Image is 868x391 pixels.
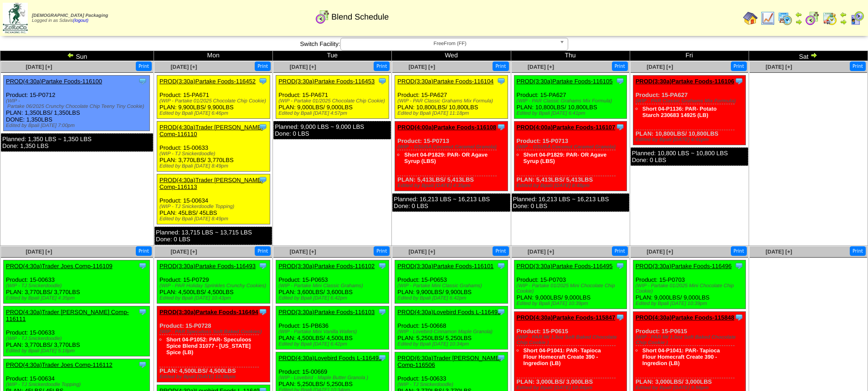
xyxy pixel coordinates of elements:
[258,261,267,270] img: Tooltip
[255,61,271,71] button: Print
[397,309,501,315] a: PROD(4:30a)Lovebird Foods L-116492
[6,123,149,128] div: Edited by Bpali [DATE] 7:00pm
[4,306,150,356] div: Product: 15-00633 PLAN: 3,770LBS / 3,770LBS
[374,246,390,256] button: Print
[278,111,389,116] div: Edited by Bpali [DATE] 4:57pm
[409,249,435,255] a: [DATE] [+]
[378,307,387,316] img: Tooltip
[276,260,389,304] div: Product: 15-P0653 PLAN: 3,600LBS / 3,600LBS
[6,361,113,368] a: PROD(4:30a)Trader Joes Comp-116112
[850,11,864,25] img: calendarcustomer.gif
[258,76,267,86] img: Tooltip
[273,51,392,61] td: Tue
[636,98,746,104] div: (WIP - PAR Classic Grahams Mix Formula)
[73,18,88,23] a: (logout)
[159,283,270,289] div: (WIP - PAR Holiday Sprinkles Crunchy Cookies)
[840,11,847,18] img: arrowleft.gif
[32,13,108,23] span: Logged in as Sdavis
[517,111,627,116] div: Edited by Bpali [DATE] 6:41pm
[409,64,435,70] a: [DATE] [+]
[636,314,734,321] a: PROD(4:30a)Partake Foods-115848
[512,193,629,212] div: Planned: 16,213 LBS ~ 16,213 LBS Done: 0 LBS
[278,295,389,301] div: Edited by Bpali [DATE] 6:42pm
[6,78,102,85] a: PROD(4:30a)Partake Foods-116100
[631,147,748,166] div: Planned: 10,800 LBS ~ 10,800 LBS Done: 0 LBS
[636,78,734,85] a: PROD(3:30a)Partake Foods-116106
[397,263,493,269] a: PROD(3:30a)Partake Foods-116101
[138,307,147,316] img: Tooltip
[517,144,627,150] div: (WIP – GSUSA Coconut Caramel Granola)
[514,122,627,191] div: Product: 15-P0713 PLAN: 5,413LBS / 5,413LBS
[278,341,389,347] div: Edited by Bpali [DATE] 6:42pm
[765,249,792,255] a: [DATE] [+]
[378,353,387,362] img: Tooltip
[616,261,625,270] img: Tooltip
[154,51,273,61] td: Mon
[4,260,150,304] div: Product: 15-00633 PLAN: 3,770LBS / 3,770LBS
[258,307,267,316] img: Tooltip
[157,122,270,172] div: Product: 15-00633 PLAN: 3,770LBS / 3,770LBS
[514,76,627,119] div: Product: 15-PA627 PLAN: 10,800LBS / 10,800LBS
[778,11,792,25] img: calendarprod.gif
[278,329,389,335] div: (WIP - Partake Mini Vanilla Wafers)
[171,249,197,255] a: [DATE] [+]
[397,341,508,347] div: Edited by Bpali [DATE] 10:34pm
[633,260,746,309] div: Product: 15-P0703 PLAN: 9,000LBS / 9,000LBS
[765,64,792,70] a: [DATE] [+]
[528,64,554,70] a: [DATE] [+]
[805,11,820,25] img: calendarblend.gif
[636,335,746,345] div: (WIP - PAR IW 1.5oz Soft Baked Chocolate Chip Cookie )
[630,51,749,61] td: Fri
[290,64,316,70] a: [DATE] [+]
[6,283,149,289] div: (WIP - TJ Snickerdoodle)
[278,78,375,85] a: PROD(3:30a)Partake Foods-116453
[395,260,508,304] div: Product: 15-P0653 PLAN: 9,900LBS / 9,900LBS
[642,106,717,118] a: Short 04-P1136: PAR- Potato Starch 230683 14925 (LB)
[528,249,554,255] span: [DATE] [+]
[734,261,744,270] img: Tooltip
[616,122,625,132] img: Tooltip
[760,11,775,25] img: line_graph.gif
[397,183,508,188] div: Edited by Bpali [DATE] 4:35pm
[511,51,630,61] td: Thu
[331,12,389,22] span: Blend Schedule
[850,246,866,256] button: Print
[159,177,263,190] a: PROD(4:30a)Trader [PERSON_NAME] Comp-116113
[6,336,149,341] div: (WIP - TJ Snickerdoodle)
[159,204,270,209] div: (WIP - TJ Snickerdoodle Topping)
[6,295,149,301] div: Edited by Bpali [DATE] 4:35pm
[633,76,746,145] div: Product: 15-PA627 PLAN: 10,800LBS / 10,800LBS
[397,283,508,289] div: (WIP - Partake Mini Classic Grahams)
[517,301,627,306] div: Edited by Bpali [DATE] 10:39pm
[136,246,152,256] button: Print
[636,263,732,269] a: PROD(3:30a)Partake Foods-116496
[517,283,627,294] div: (WIP - Partake 01/2025 Mini Chocolate Chip Cookie)
[822,11,837,25] img: calendarinout.gif
[397,295,508,301] div: Edited by Bpali [DATE] 6:42pm
[795,18,802,25] img: arrowright.gif
[159,329,270,335] div: (WIP - PAR Speculoss Soft Baked Cookies)
[493,61,508,71] button: Print
[159,163,270,169] div: Edited by Bpali [DATE] 8:49pm
[258,175,267,184] img: Tooltip
[273,121,391,139] div: Planned: 9,000 LBS ~ 9,000 LBS Done: 0 LBS
[138,76,147,86] img: Tooltip
[616,76,625,86] img: Tooltip
[1,133,153,152] div: Planned: 1,350 LBS ~ 1,350 LBS Done: 1,350 LBS
[6,348,149,354] div: Edited by Bpali [DATE] 5:18pm
[136,61,152,71] button: Print
[517,78,613,85] a: PROD(3:30a)Partake Foods-116105
[159,111,270,116] div: Edited by Bpali [DATE] 6:46pm
[290,249,316,255] a: [DATE] [+]
[517,124,616,131] a: PROD(4:00a)Partake Foods-116107
[647,64,673,70] a: [DATE] [+]
[26,64,52,70] span: [DATE] [+]
[734,76,744,86] img: Tooltip
[850,61,866,71] button: Print
[397,124,496,131] a: PROD(4:00a)Partake Foods-116108
[642,347,720,366] a: Short 04-P1041: PAR- Tapioca Flour Homecraft Create 390 - Ingredion (LB)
